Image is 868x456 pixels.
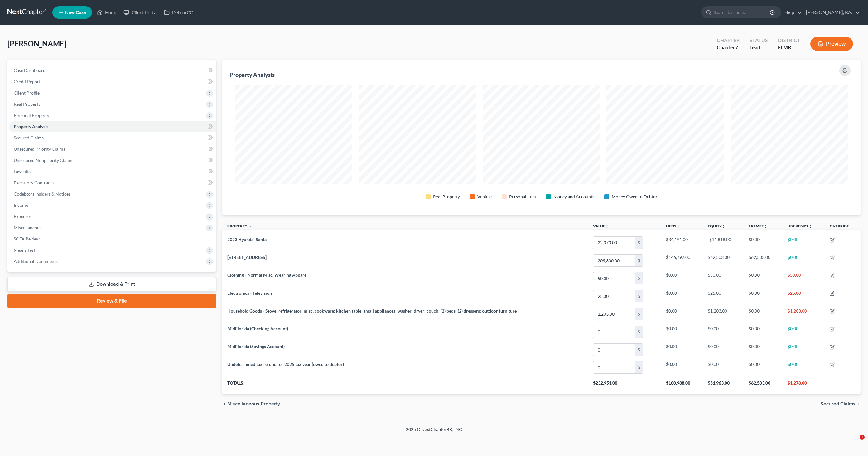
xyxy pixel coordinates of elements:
[222,401,227,406] i: chevron_left
[14,214,31,219] span: Expenses
[783,323,825,341] td: $0.00
[722,225,726,228] i: unfold_more
[825,220,861,234] th: Override
[227,290,272,296] span: Electronics - Television
[803,7,860,18] a: [PERSON_NAME], P.A.
[9,65,216,76] a: Case Dashboard
[661,269,703,287] td: $0.00
[593,361,635,373] input: 0.00
[708,224,726,228] a: Equityunfold_more
[14,158,73,163] span: Unsecured Nonpriority Claims
[744,252,783,269] td: $62,503.00
[820,401,861,406] button: Secured Claims chevron_right
[14,259,58,264] span: Additional Documents
[661,252,703,269] td: $146,797.00
[735,44,738,50] span: 7
[9,143,216,155] a: Unsecured Priority Claims
[749,224,768,228] a: Exemptunfold_more
[764,225,768,228] i: unfold_more
[744,323,783,341] td: $0.00
[94,7,120,18] a: Home
[553,194,594,200] div: Money and Accounts
[9,155,216,166] a: Unsecured Nonpriority Claims
[635,308,643,320] div: $
[661,341,703,358] td: $0.00
[783,359,825,376] td: $0.00
[744,359,783,376] td: $0.00
[703,376,744,394] th: $51,963.00
[703,341,744,358] td: $0.00
[635,237,643,249] div: $
[703,323,744,341] td: $0.00
[744,305,783,323] td: $0.00
[661,376,703,394] th: $180,988.00
[593,237,635,249] input: 0.00
[593,272,635,284] input: 0.00
[593,224,609,228] a: Valueunfold_more
[7,277,216,292] a: Download & Print
[661,305,703,323] td: $0.00
[783,234,825,251] td: $0.00
[661,359,703,376] td: $0.00
[783,305,825,323] td: $1,203.00
[588,376,661,394] th: $232,951.00
[666,224,680,228] a: Liensunfold_more
[605,225,609,228] i: unfold_more
[161,7,196,18] a: DebtorCC
[783,287,825,305] td: $25.00
[14,169,31,174] span: Lawsuits
[820,401,856,406] span: Secured Claims
[14,79,41,84] span: Credit Report
[9,177,216,188] a: Executory Contracts
[14,247,35,253] span: Means Test
[14,236,40,241] span: SOFA Review
[14,113,49,118] span: Personal Property
[477,194,492,200] div: Vehicle
[14,101,41,107] span: Real Property
[612,194,658,200] div: Money Owed to Debtor
[808,225,812,228] i: unfold_more
[433,194,460,200] div: Real Property
[7,39,66,48] span: [PERSON_NAME]
[230,71,275,79] div: Property Analysis
[661,323,703,341] td: $0.00
[714,7,771,18] input: Search by name...
[703,269,744,287] td: $50.00
[593,344,635,356] input: 0.00
[227,308,517,313] span: Household Goods - Stove; refrigerator; misc. cookware; kitchen table; small appliances; washer; d...
[703,287,744,305] td: $25.00
[783,269,825,287] td: $50.00
[750,37,768,44] div: Status
[593,255,635,266] input: 0.00
[14,180,54,185] span: Executory Contracts
[227,326,288,331] span: MidFlorida (Checking Account)
[9,233,216,245] a: SOFA Review
[14,124,48,129] span: Property Analysis
[717,37,740,44] div: Chapter
[227,401,280,406] span: Miscellaneous Property
[593,308,635,320] input: 0.00
[744,234,783,251] td: $0.00
[856,401,861,406] i: chevron_right
[783,341,825,358] td: $0.00
[65,10,86,15] span: New Case
[750,44,768,51] div: Lead
[222,401,280,406] button: chevron_left Miscellaneous Property
[810,37,853,51] button: Preview
[778,44,800,51] div: FLMB
[227,237,267,242] span: 2023 Hyundai Santa
[703,234,744,251] td: -$11,818.00
[635,255,643,266] div: $
[14,68,46,73] span: Case Dashboard
[635,290,643,302] div: $
[661,287,703,305] td: $0.00
[256,426,612,438] div: 2025 © NextChapterBK, INC
[227,255,267,260] span: [STREET_ADDRESS]
[661,234,703,251] td: $34,191.00
[860,435,865,440] span: 1
[248,225,252,228] i: expand_less
[14,202,28,208] span: Income
[14,191,70,196] span: Codebtors Insiders & Notices
[9,76,216,87] a: Credit Report
[227,361,344,367] span: Undetermined tax refund for 2025 tax year (owed to debtor)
